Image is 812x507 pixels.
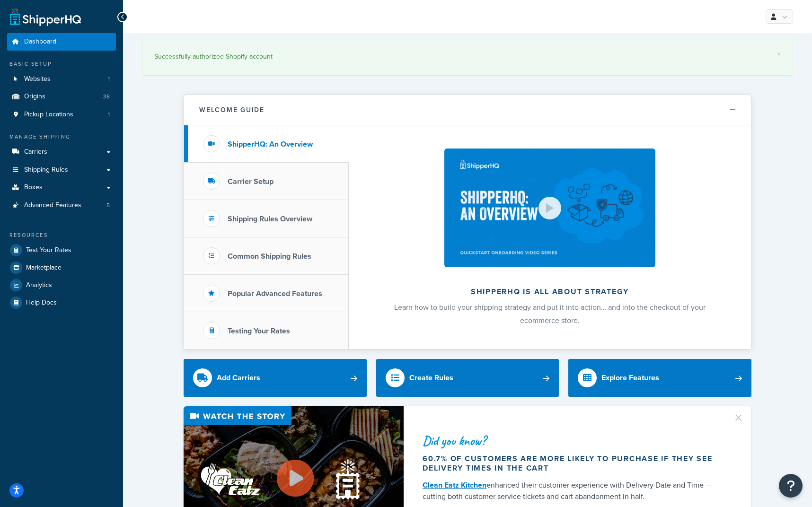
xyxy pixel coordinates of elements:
[7,197,116,214] li: Advanced Features
[7,259,116,276] a: Marketplace
[24,111,73,119] span: Pickup Locations
[779,474,803,498] button: Open Resource Center
[7,179,116,196] a: Boxes
[108,75,110,83] span: 1
[24,93,45,101] span: Origins
[376,359,559,397] a: Create Rules
[7,242,116,259] a: Test Your Rates
[24,184,43,192] span: Boxes
[228,215,312,223] h3: Shipping Rules Overview
[444,149,655,267] img: ShipperHQ is all about strategy
[24,166,68,174] span: Shipping Rules
[568,359,751,397] a: Explore Features
[24,201,81,210] span: Advanced Features
[108,111,110,119] span: 1
[26,281,52,289] span: Analytics
[184,359,367,397] a: Add Carriers
[217,371,260,385] div: Add Carriers
[7,88,116,105] a: Origins38
[374,288,726,296] h2: ShipperHQ is all about strategy
[7,106,116,123] li: Pickup Locations
[154,50,781,63] div: Successfully authorized Shopify account
[7,277,116,294] a: Analytics
[777,50,781,58] a: ×
[423,434,722,447] div: Did you know?
[26,264,62,272] span: Marketplace
[423,480,486,490] a: Clean Eatz Kitchen
[7,70,116,88] li: Websites
[24,38,56,46] span: Dashboard
[228,252,311,261] h3: Common Shipping Rules
[228,327,290,335] h3: Testing Your Rates
[7,231,116,239] div: Resources
[7,60,116,68] div: Basic Setup
[26,299,57,307] span: Help Docs
[228,289,322,298] h3: Popular Advanced Features
[601,371,659,385] div: Explore Features
[24,75,51,83] span: Websites
[423,480,722,502] div: enhanced their customer experience with Delivery Date and Time — cutting both customer service ti...
[7,33,116,51] a: Dashboard
[228,177,274,186] h3: Carrier Setup
[394,302,706,326] span: Learn how to build your shipping strategy and put it into action… and into the checkout of your e...
[228,140,313,149] h3: ShipperHQ: An Overview
[184,95,751,125] button: Welcome Guide
[24,148,47,156] span: Carriers
[423,454,722,473] div: 60.7% of customers are more likely to purchase if they see delivery times in the cart
[7,197,116,214] a: Advanced Features5
[7,133,116,141] div: Manage Shipping
[103,93,110,101] span: 38
[7,106,116,123] a: Pickup Locations1
[7,88,116,105] li: Origins
[409,371,453,385] div: Create Rules
[7,143,116,161] a: Carriers
[7,70,116,88] a: Websites1
[26,246,71,254] span: Test Your Rates
[7,161,116,179] a: Shipping Rules
[199,106,265,114] h2: Welcome Guide
[7,294,116,311] a: Help Docs
[106,201,110,210] span: 5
